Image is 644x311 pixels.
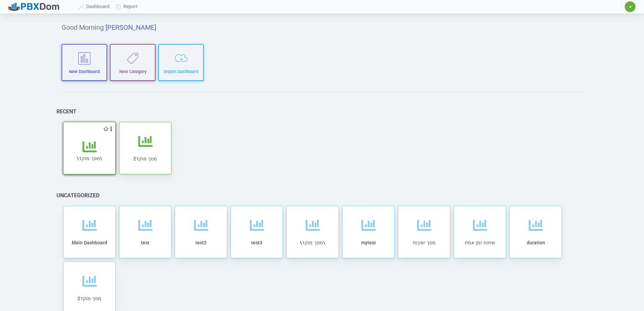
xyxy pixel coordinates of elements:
[77,156,102,161] span: \מסך מוקד\
[110,44,156,81] button: New Category
[62,23,582,31] h5: Good Morning
[413,240,436,245] span: מסך ישיבות
[141,240,149,245] span: test
[76,0,113,13] a: Dashboard
[624,1,636,13] button: ✷
[361,240,376,245] span: mytest
[56,108,76,115] h6: Recent
[251,240,262,245] span: test3
[56,192,99,199] h6: Uncategorized
[300,240,325,245] span: \מסך מוקד\
[195,240,207,245] span: test2
[133,156,157,161] span: מסך מוקד2
[105,23,156,31] span: [PERSON_NAME]
[62,44,107,81] button: New Dashboard
[158,44,204,81] button: Import Dashboard
[465,240,495,245] span: שיחות זמן אמת
[527,240,545,245] span: duration
[77,296,101,301] span: מסך מוקד2
[629,5,632,9] span: ✷
[72,240,107,245] span: Main Dashboard
[113,0,141,13] a: Report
